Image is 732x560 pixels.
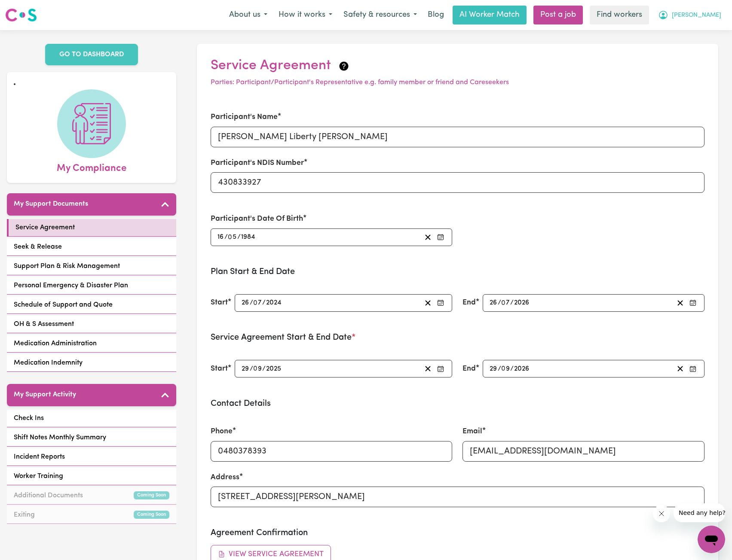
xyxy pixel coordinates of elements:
input: -- [489,297,498,309]
iframe: Message from company [674,503,725,522]
h5: My Support Documents [14,200,88,208]
span: Personal Emergency & Disaster Plan [14,280,128,291]
span: Schedule of Support and Quote [14,300,113,310]
span: / [224,233,228,241]
span: Seek & Release [14,242,62,252]
h3: Contact Details [211,399,704,409]
a: Additional DocumentsComing Soon [7,487,176,505]
h3: Plan Start & End Date [211,267,704,277]
a: OH & S Assessment [7,316,176,333]
input: -- [502,297,511,309]
span: / [498,299,501,307]
small: Coming Soon [134,491,169,499]
a: Worker Training [7,468,176,485]
a: GO TO DASHBOARD [45,44,138,65]
button: My Account [652,6,727,24]
button: About us [224,6,273,24]
input: ---- [241,231,256,243]
label: Participant's Date Of Birth [211,213,303,225]
input: -- [241,363,250,374]
span: / [510,299,514,307]
span: Medication Administration [14,338,97,349]
a: Schedule of Support and Quote [7,296,176,314]
a: Medication Administration [7,335,176,353]
span: [PERSON_NAME] [672,11,721,20]
span: 0 [253,299,257,306]
span: Check Ins [14,413,44,423]
a: Blog [423,6,449,24]
iframe: Button to launch messaging window [698,526,725,553]
a: Medication Indemnity [7,354,176,372]
a: My Compliance [14,89,169,176]
a: Shift Notes Monthly Summary [7,429,176,447]
button: My Support Documents [7,193,176,216]
span: Support Plan & Risk Management [14,261,120,271]
a: Personal Emergency & Disaster Plan [7,277,176,295]
span: / [498,365,501,373]
span: / [510,365,514,373]
h3: Agreement Confirmation [211,528,704,538]
span: / [250,299,253,307]
a: Support Plan & Risk Management [7,258,176,275]
input: -- [254,297,262,309]
input: ---- [514,363,530,374]
span: Service Agreement [15,222,75,233]
button: My Support Activity [7,384,176,406]
h2: Service Agreement [211,58,704,74]
a: ExitingComing Soon [7,506,176,524]
input: ---- [266,297,282,309]
span: Exiting [14,510,35,520]
input: ---- [266,363,282,374]
span: Shift Notes Monthly Summary [14,432,106,443]
a: Service Agreement [7,219,176,237]
label: Address [211,472,239,483]
img: Careseekers logo [5,7,37,23]
span: OH & S Assessment [14,319,74,329]
input: -- [489,363,498,374]
label: End [462,363,476,374]
span: Need any help? [5,6,52,13]
p: Parties: Participant/Participant's Representative e.g. family member or friend and Careseekers [211,77,704,88]
span: 0 [501,299,505,306]
span: 0 [253,365,257,372]
label: Start [211,363,228,374]
input: -- [241,297,250,309]
span: Incident Reports [14,452,65,462]
a: Find workers [590,6,649,24]
span: My Compliance [57,158,126,176]
input: ---- [514,297,530,309]
input: -- [228,231,237,243]
label: Phone [211,426,233,437]
a: AI Worker Match [453,6,527,24]
span: / [237,233,241,241]
span: 0 [228,234,232,240]
a: Post a job [533,6,583,24]
span: / [250,365,253,373]
span: Additional Documents [14,490,83,501]
span: 0 [501,365,505,372]
span: Worker Training [14,471,63,481]
input: -- [217,231,224,243]
input: -- [254,363,262,374]
label: Participant's Name [211,112,278,123]
input: -- [502,363,511,374]
label: Email [462,426,482,437]
a: Careseekers logo [5,5,37,25]
span: Medication Indemnity [14,358,83,368]
span: / [262,299,266,307]
h3: Service Agreement Start & End Date [211,332,704,343]
button: How it works [273,6,338,24]
button: Safety & resources [338,6,423,24]
label: End [462,297,476,308]
label: Start [211,297,228,308]
iframe: Close message [653,505,670,522]
label: Participant's NDIS Number [211,158,304,169]
small: Coming Soon [134,511,169,519]
a: Incident Reports [7,448,176,466]
a: Seek & Release [7,238,176,256]
span: / [262,365,266,373]
a: Check Ins [7,410,176,427]
h5: My Support Activity [14,391,76,399]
